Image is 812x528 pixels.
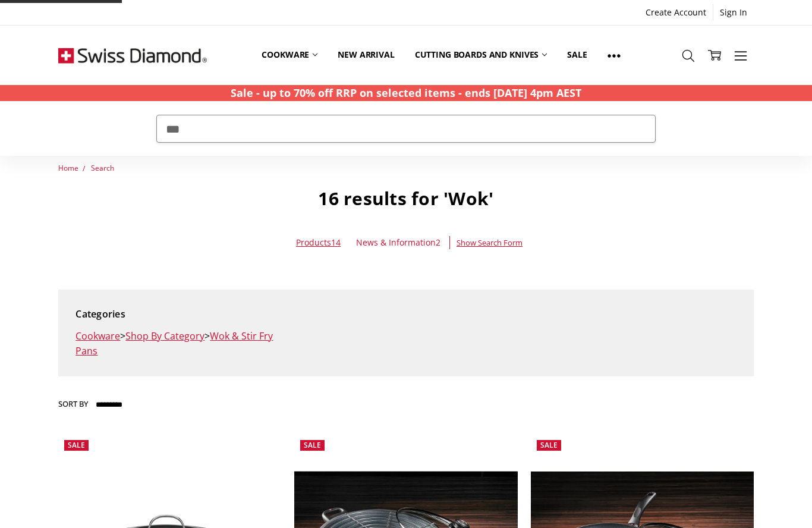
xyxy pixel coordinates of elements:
[557,29,597,81] a: Sale
[356,236,440,249] a: News & Information2
[597,29,631,82] a: Show All
[69,329,294,359] li: > >
[540,440,558,450] span: Sale
[58,187,754,210] h1: 16 results for 'Wok'
[68,440,85,450] span: Sale
[231,86,581,100] strong: Sale - up to 70% off RRP on selected items - ends [DATE] 4pm AEST
[713,4,754,21] a: Sign In
[405,29,558,81] a: Cutting boards and knives
[457,237,523,249] span: Show Search Form
[304,440,321,450] span: Sale
[58,26,207,85] img: Free Shipping On Every Order
[331,237,341,248] span: 14
[328,29,404,81] a: New arrival
[125,329,204,342] a: Shop By Category
[251,29,328,81] a: Cookware
[75,307,736,322] h5: Categories
[436,237,440,248] span: 2
[296,237,341,248] a: Products14
[58,394,88,413] label: Sort By
[91,163,114,173] a: Search
[457,236,523,249] a: Show Search Form
[75,329,120,342] a: Cookware
[58,163,78,173] a: Home
[639,4,713,21] a: Create Account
